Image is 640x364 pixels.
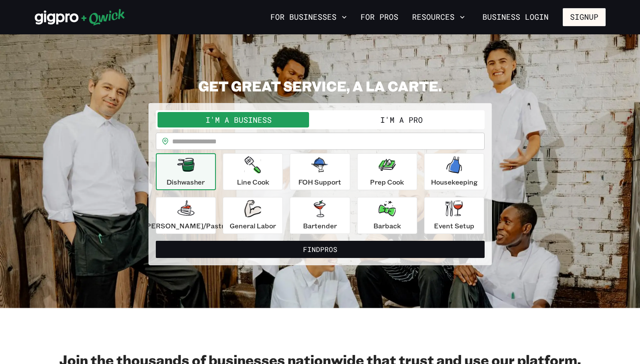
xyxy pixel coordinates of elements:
[267,10,350,24] button: For Businesses
[156,153,216,190] button: Dishwasher
[357,197,417,234] button: Barback
[431,177,478,187] p: Housekeeping
[144,221,228,231] p: [PERSON_NAME]/Pastry
[563,8,606,26] button: Signup
[475,8,556,26] a: Business Login
[320,112,483,127] button: I'm a Pro
[156,241,485,258] button: FindPros
[223,197,283,234] button: General Labor
[370,177,404,187] p: Prep Cook
[156,197,216,234] button: [PERSON_NAME]/Pastry
[434,221,474,231] p: Event Setup
[409,10,468,24] button: Resources
[149,77,492,94] h2: GET GREAT SERVICE, A LA CARTE.
[158,112,320,127] button: I'm a Business
[290,197,350,234] button: Bartender
[230,221,276,231] p: General Labor
[223,153,283,190] button: Line Cook
[424,153,484,190] button: Housekeeping
[290,153,350,190] button: FOH Support
[373,221,401,231] p: Barback
[298,177,341,187] p: FOH Support
[357,10,402,24] a: For Pros
[424,197,484,234] button: Event Setup
[167,177,205,187] p: Dishwasher
[357,153,417,190] button: Prep Cook
[237,177,269,187] p: Line Cook
[303,221,337,231] p: Bartender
